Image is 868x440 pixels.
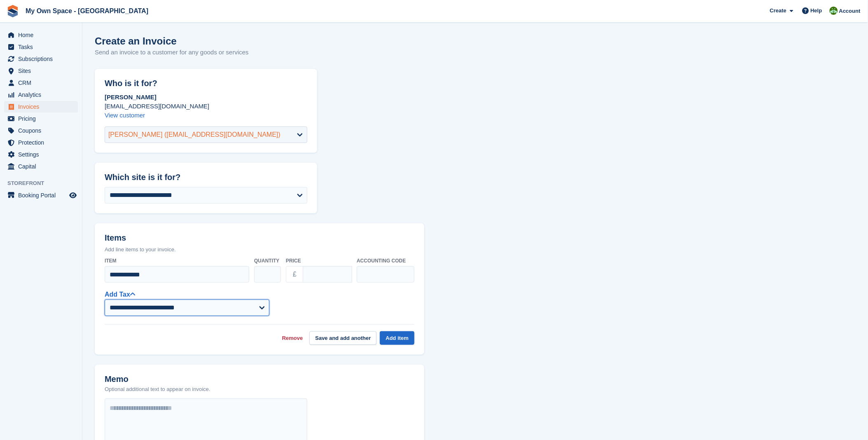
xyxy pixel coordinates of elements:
[4,41,78,53] a: menu
[4,149,78,160] a: menu
[105,257,249,264] label: Item
[18,41,68,53] span: Tasks
[95,35,249,47] h1: Create an Invoice
[286,257,352,264] label: Price
[22,4,152,18] a: My Own Space - [GEOGRAPHIC_DATA]
[770,7,786,15] span: Create
[18,101,68,112] span: Invoices
[380,331,414,345] button: Add item
[4,101,78,112] a: menu
[18,137,68,148] span: Protection
[811,7,822,15] span: Help
[105,385,211,393] p: Optional additional text to appear on invoice.
[18,190,68,201] span: Booking Portal
[309,331,377,345] button: Save and add another
[105,246,414,254] p: Add line items to your invoice.
[105,173,307,182] h2: Which site is it for?
[105,79,307,88] h2: Who is it for?
[4,190,78,201] a: menu
[4,89,78,101] a: menu
[105,102,307,111] p: [EMAIL_ADDRESS][DOMAIN_NAME]
[18,161,68,172] span: Capital
[830,7,838,15] img: Keely
[18,125,68,136] span: Coupons
[254,257,281,264] label: Quantity
[108,130,281,140] div: [PERSON_NAME] ([EMAIL_ADDRESS][DOMAIN_NAME])
[18,65,68,77] span: Sites
[105,291,135,298] a: Add Tax
[95,48,249,57] p: Send an invoice to a customer for any goods or services
[18,149,68,160] span: Settings
[4,65,78,77] a: menu
[4,137,78,148] a: menu
[68,190,78,200] a: Preview store
[105,112,145,119] a: View customer
[839,7,861,15] span: Account
[18,89,68,101] span: Analytics
[4,29,78,41] a: menu
[105,233,414,244] h2: Items
[7,179,82,187] span: Storefront
[18,29,68,41] span: Home
[18,77,68,89] span: CRM
[105,93,307,102] p: [PERSON_NAME]
[18,53,68,65] span: Subscriptions
[4,161,78,172] a: menu
[4,113,78,124] a: menu
[4,77,78,89] a: menu
[7,5,19,17] img: stora-icon-8386f47178a22dfd0bd8f6a31ec36ba5ce8667c1dd55bd0f319d3a0aa187defe.svg
[4,125,78,136] a: menu
[282,334,303,342] a: Remove
[18,113,68,124] span: Pricing
[4,53,78,65] a: menu
[357,257,414,264] label: Accounting code
[105,374,211,384] h2: Memo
